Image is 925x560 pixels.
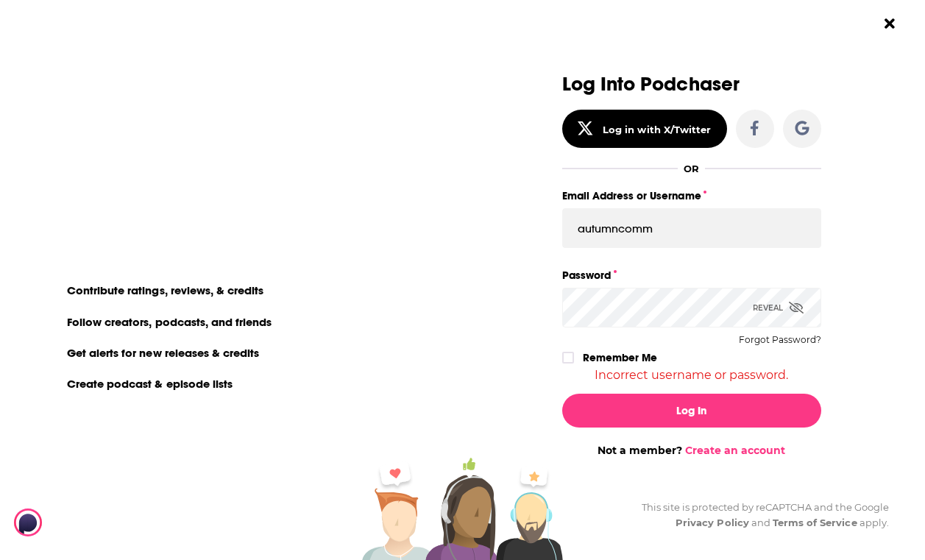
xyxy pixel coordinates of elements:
[14,508,155,536] img: Podchaser - Follow, Share and Rate Podcasts
[14,508,143,536] a: Podchaser - Follow, Share and Rate Podcasts
[685,444,785,457] a: Create an account
[562,368,821,382] div: Incorrect username or password.
[562,208,821,248] input: Email Address or Username
[129,77,274,98] a: create an account
[583,348,657,367] label: Remember Me
[58,280,274,300] li: Contribute ratings, reviews, & credits
[562,394,821,428] button: Log In
[562,186,821,205] label: Email Address or Username
[58,312,283,331] li: Follow creators, podcasts, and friends
[876,10,904,38] button: Close Button
[58,374,243,393] li: Create podcast & episode lists
[630,500,889,531] div: This site is protected by reCAPTCHA and the Google and apply.
[739,335,821,345] button: Forgot Password?
[684,163,699,174] div: OR
[58,255,352,269] li: On Podchaser you can:
[753,288,804,327] div: Reveal
[676,517,749,528] a: Privacy Policy
[58,343,269,362] li: Get alerts for new releases & credits
[562,266,821,285] label: Password
[603,124,711,135] div: Log in with X/Twitter
[562,444,821,457] div: Not a member?
[562,110,727,148] button: Log in with X/Twitter
[773,517,857,528] a: Terms of Service
[562,74,821,95] h3: Log Into Podchaser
